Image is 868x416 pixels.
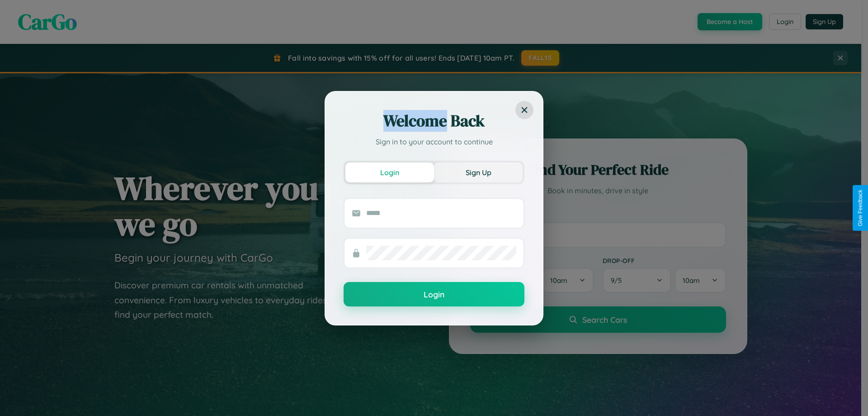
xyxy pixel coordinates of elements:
[344,282,524,306] button: Login
[344,110,524,132] h2: Welcome Back
[344,136,524,147] p: Sign in to your account to continue
[434,163,523,182] button: Sign Up
[857,190,863,226] div: Give Feedback
[345,163,434,182] button: Login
